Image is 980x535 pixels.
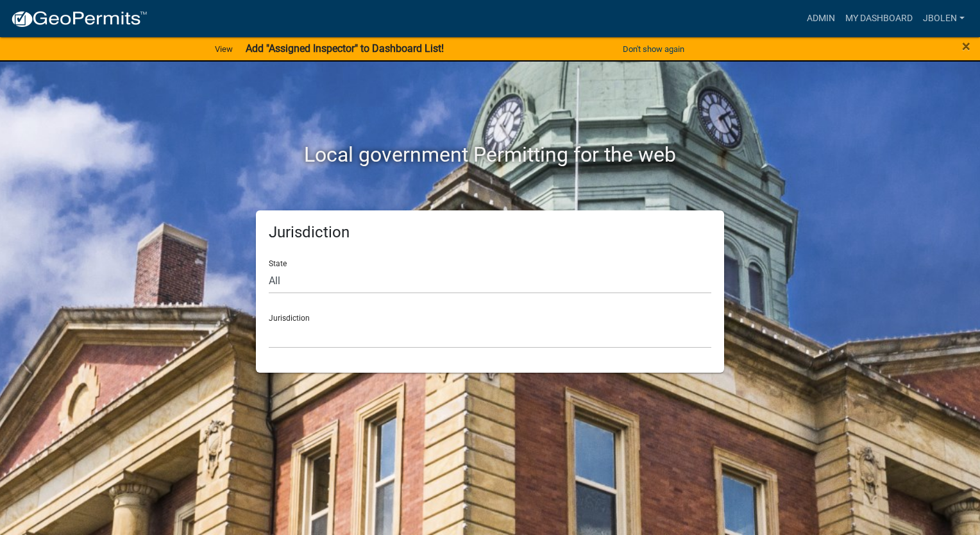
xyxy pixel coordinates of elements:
h2: Local government Permitting for the web [134,142,846,167]
h5: Jurisdiction [269,223,711,242]
strong: Add "Assigned Inspector" to Dashboard List! [246,42,444,55]
a: Admin [802,6,840,31]
a: View [210,38,238,60]
span: × [962,37,970,55]
a: jbolen [918,6,970,31]
button: Don't show again [618,38,689,60]
button: Close [962,38,970,54]
a: My Dashboard [840,6,918,31]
